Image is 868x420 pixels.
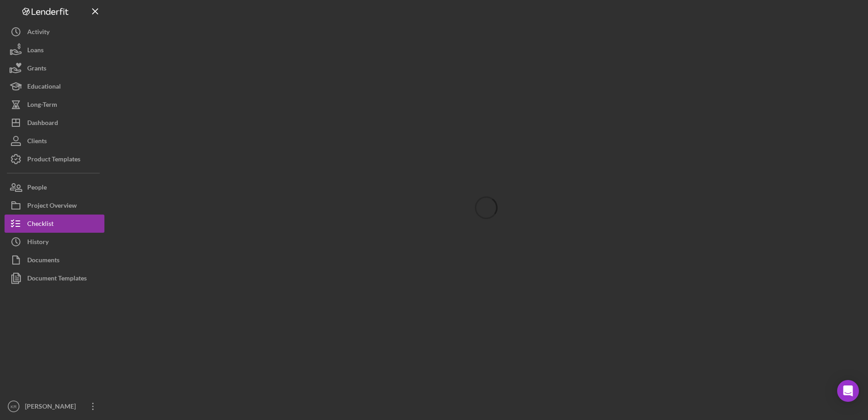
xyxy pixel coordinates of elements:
button: Long-Term [5,95,104,114]
button: Dashboard [5,114,104,132]
button: Documents [5,251,104,269]
button: Document Templates [5,269,104,287]
button: Product Templates [5,150,104,168]
button: Checklist [5,215,104,233]
div: [PERSON_NAME] [23,397,82,418]
button: Educational [5,77,104,95]
div: Documents [27,251,59,271]
button: Grants [5,59,104,77]
text: KR [10,404,16,409]
button: History [5,233,104,251]
button: Project Overview [5,196,104,215]
div: Document Templates [27,269,87,290]
div: History [27,233,49,253]
div: Checklist [27,215,54,235]
div: Dashboard [27,114,58,134]
button: Activity [5,23,104,41]
button: Clients [5,132,104,150]
div: People [27,178,47,199]
div: Activity [27,23,49,43]
button: People [5,178,104,196]
button: Loans [5,41,104,59]
div: Project Overview [27,196,77,217]
div: Grants [27,59,46,80]
div: Clients [27,132,47,152]
div: Open Intercom Messenger [837,380,859,402]
button: KR[PERSON_NAME] [5,397,104,415]
div: Educational [27,77,61,98]
div: Product Templates [27,150,80,170]
div: Loans [27,41,44,61]
div: Long-Term [27,95,57,116]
